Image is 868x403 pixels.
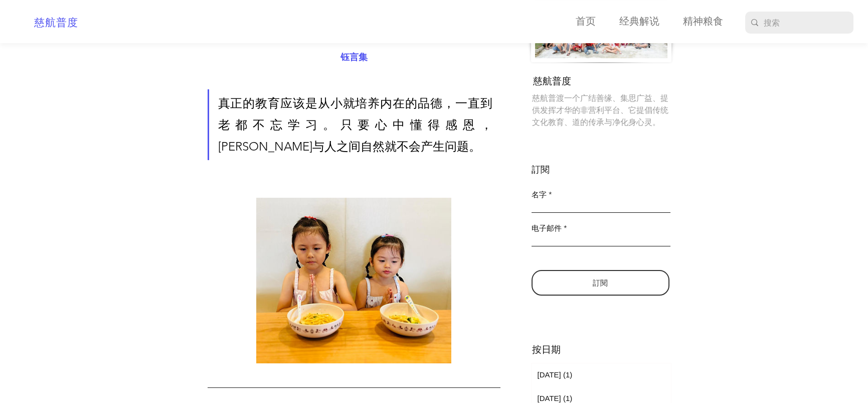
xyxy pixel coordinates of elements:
label: 名字 [532,191,670,198]
label: 电子邮件 [532,224,670,232]
span: 訂閱 [532,165,550,175]
span: 真正的教育应该是从小就培养内在的品德，一直到老都不忘学习。只要心中懂得感恩，[PERSON_NAME]与人之间自然就不会产生问题。 [218,96,492,154]
a: 慈航普度 [34,18,78,28]
button: 訂閱 [532,270,669,296]
a: 精神粮食 [667,14,731,30]
span: 訂閱 [593,278,608,288]
p: 精神粮食 [678,14,728,30]
img: ree [256,198,451,363]
span: 慈航普渡一个广结善缘、集思广益、提供发挥才华的非营利平台、它提倡传统文化教育、道的传承与净化身心灵。 [532,93,668,127]
nav: 網址 [560,14,731,30]
input: 搜索 [764,12,832,34]
a: 首页 [560,14,603,30]
a: 经典解说 [603,14,667,30]
a: [DATE] [532,363,671,387]
span: 钰言集 [340,52,368,63]
span: 按日期 [532,345,561,355]
span: (1) [563,394,572,402]
span: 慈航普度 [533,76,571,86]
p: 首页 [571,14,601,30]
p: 经典解说 [614,14,664,30]
span: [DATE] [538,369,573,381]
span: (1) [563,370,572,379]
